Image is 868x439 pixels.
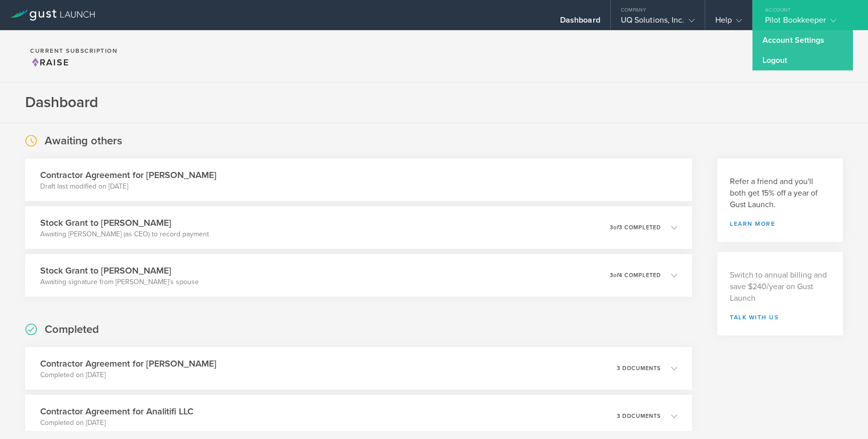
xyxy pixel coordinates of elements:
h2: Awaiting others [45,134,122,148]
a: Talk with us [730,314,830,320]
h3: Contractor Agreement for Analitifi LLC [40,405,193,418]
h2: Completed [45,322,99,337]
p: Awaiting [PERSON_NAME] (as CEO) to record payment [40,229,209,239]
iframe: Chat Widget [818,391,868,439]
p: 3 3 completed [610,225,661,230]
p: Completed on [DATE] [40,370,216,380]
em: of [613,224,619,231]
h3: Stock Grant to [PERSON_NAME] [40,216,209,229]
div: Help [715,15,742,30]
div: UQ Solutions, Inc. [621,15,695,30]
p: 3 documents [617,366,661,371]
h3: Stock Grant to [PERSON_NAME] [40,264,199,277]
a: Learn more [730,221,830,227]
div: Dashboard [560,15,600,30]
h3: Refer a friend and you'll both get 15% off a year of Gust Launch. [730,176,830,211]
em: of [613,272,619,279]
p: 3 documents [617,413,661,419]
div: Pilot Bookkeeper [765,15,850,30]
h2: Current Subscription [30,48,118,54]
span: Raise [30,57,69,68]
p: Completed on [DATE] [40,418,193,428]
h3: Contractor Agreement for [PERSON_NAME] [40,168,216,182]
p: 3 4 completed [610,273,661,278]
h3: Contractor Agreement for [PERSON_NAME] [40,357,216,370]
p: Switch to annual billing and save $240/year on Gust Launch [730,270,830,304]
p: Draft last modified on [DATE] [40,182,216,192]
p: Awaiting signature from [PERSON_NAME]’s spouse [40,277,199,287]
